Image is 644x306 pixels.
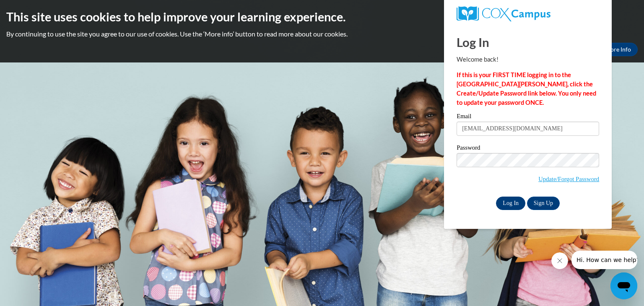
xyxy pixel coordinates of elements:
[496,197,525,210] input: Log In
[527,197,560,210] a: Sign Up
[571,251,637,269] iframe: Message from company
[610,272,637,299] iframe: Button to launch messaging window
[551,252,568,269] iframe: Close message
[457,71,596,106] strong: If this is your FIRST TIME logging in to the [GEOGRAPHIC_DATA][PERSON_NAME], click the Create/Upd...
[598,43,638,56] a: More Info
[457,55,599,64] p: Welcome back!
[6,8,638,25] h2: This site uses cookies to help improve your learning experience.
[457,113,599,122] label: Email
[6,29,638,39] p: By continuing to use the site you agree to our use of cookies. Use the ‘More info’ button to read...
[538,176,599,182] a: Update/Forgot Password
[5,6,68,13] span: Hi. How can we help?
[457,145,599,153] label: Password
[457,34,599,51] h1: Log In
[457,6,599,21] a: COX Campus
[457,6,551,21] img: COX Campus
